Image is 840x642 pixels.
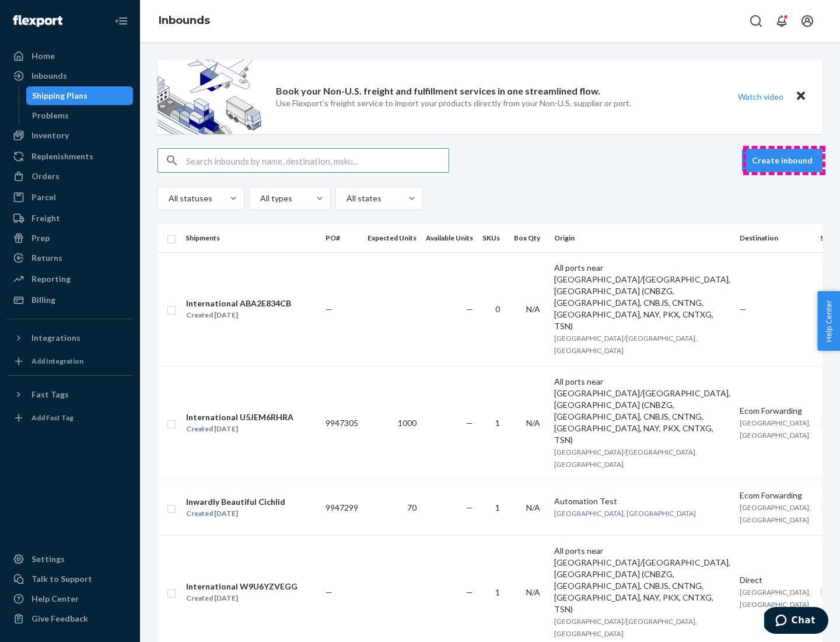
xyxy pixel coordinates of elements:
[554,617,697,638] span: [GEOGRAPHIC_DATA]/[GEOGRAPHIC_DATA], [GEOGRAPHIC_DATA]
[740,588,811,609] span: [GEOGRAPHIC_DATA], [GEOGRAPHIC_DATA]
[32,413,73,423] div: Add Fast Tag
[32,212,60,224] div: Freight
[421,224,478,252] th: Available Units
[7,229,133,247] a: Prep
[186,309,291,321] div: Created [DATE]
[740,304,747,314] span: —
[32,252,62,264] div: Returns
[7,329,133,347] button: Integrations
[321,224,363,252] th: PO#
[259,193,260,204] input: All types
[7,67,133,85] a: Inbounds
[186,149,449,172] input: Search inbounds by name, destination, msku...
[7,352,133,371] a: Add Integration
[186,508,285,519] div: Created [DATE]
[325,304,332,314] span: —
[32,191,56,203] div: Parcel
[7,249,133,267] a: Returns
[186,411,293,423] div: International U5JEM6RHRA
[466,304,473,314] span: —
[7,550,133,568] a: Settings
[321,480,363,535] td: 9947299
[742,149,822,172] button: Create inbound
[796,9,819,33] button: Open account menu
[554,262,730,332] div: All ports near [GEOGRAPHIC_DATA]/[GEOGRAPHIC_DATA], [GEOGRAPHIC_DATA] (CNBZG, [GEOGRAPHIC_DATA], ...
[495,503,500,512] span: 1
[186,592,297,604] div: Created [DATE]
[325,587,332,597] span: —
[32,50,55,62] div: Home
[13,15,62,27] img: Flexport logo
[159,14,210,27] a: Inbounds
[363,224,421,252] th: Expected Units
[186,496,285,508] div: Inwardly Beautiful Cichlid
[26,86,134,105] a: Shipping Plans
[7,385,133,404] button: Fast Tags
[7,147,133,166] a: Replenishments
[526,304,540,314] span: N/A
[7,47,133,65] a: Home
[32,170,60,182] div: Orders
[495,587,500,597] span: 1
[345,193,346,204] input: All states
[32,389,69,400] div: Fast Tags
[509,224,549,252] th: Box Qty
[478,224,509,252] th: SKUs
[181,224,321,252] th: Shipments
[32,70,67,82] div: Inbounds
[770,9,793,33] button: Open notifications
[7,409,133,427] a: Add Fast Tag
[526,503,540,512] span: N/A
[32,90,87,102] div: Shipping Plans
[32,273,71,285] div: Reporting
[740,503,811,524] span: [GEOGRAPHIC_DATA], [GEOGRAPHIC_DATA]
[7,167,133,186] a: Orders
[321,366,363,480] td: 9947305
[740,490,811,501] div: Ecom Forwarding
[526,587,540,597] span: N/A
[32,356,83,366] div: Add Integration
[549,224,735,252] th: Origin
[7,291,133,309] a: Billing
[740,405,811,417] div: Ecom Forwarding
[817,291,840,351] button: Help Center
[554,448,697,469] span: [GEOGRAPHIC_DATA]/[GEOGRAPHIC_DATA], [GEOGRAPHIC_DATA]
[398,418,416,428] span: 1000
[32,553,65,565] div: Settings
[554,496,730,507] div: Automation Test
[32,593,79,605] div: Help Center
[186,423,293,435] div: Created [DATE]
[32,130,69,141] div: Inventory
[276,85,600,98] p: Book your Non-U.S. freight and fulfillment services in one streamlined flow.
[526,418,540,428] span: N/A
[740,418,811,439] span: [GEOGRAPHIC_DATA], [GEOGRAPHIC_DATA]
[407,503,416,512] span: 70
[744,9,768,33] button: Open Search Box
[764,607,828,636] iframe: Opens a widget where you can chat to one of our agents
[186,298,291,309] div: International ABA2E834CB
[186,581,297,592] div: International W9U6YZVEGG
[466,587,473,597] span: —
[466,418,473,428] span: —
[730,88,791,105] button: Watch video
[7,126,133,145] a: Inventory
[32,232,50,244] div: Prep
[740,574,811,586] div: Direct
[793,88,808,105] button: Close
[149,4,219,38] ol: breadcrumbs
[7,188,133,207] a: Parcel
[7,589,133,608] a: Help Center
[32,294,55,306] div: Billing
[554,334,697,355] span: [GEOGRAPHIC_DATA]/[GEOGRAPHIC_DATA], [GEOGRAPHIC_DATA]
[32,332,80,344] div: Integrations
[554,509,696,518] span: [GEOGRAPHIC_DATA], [GEOGRAPHIC_DATA]
[7,609,133,628] button: Give Feedback
[495,304,500,314] span: 0
[26,106,134,125] a: Problems
[466,503,473,512] span: —
[554,545,730,615] div: All ports near [GEOGRAPHIC_DATA]/[GEOGRAPHIC_DATA], [GEOGRAPHIC_DATA] (CNBZG, [GEOGRAPHIC_DATA], ...
[495,418,500,428] span: 1
[32,573,92,585] div: Talk to Support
